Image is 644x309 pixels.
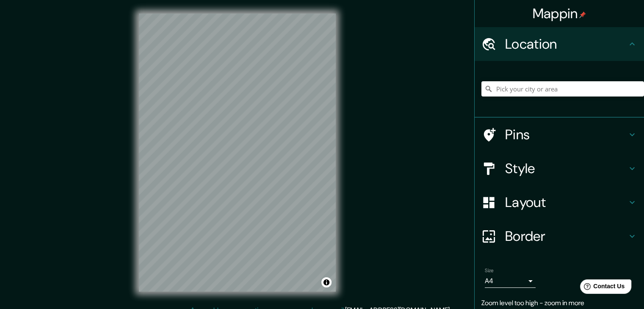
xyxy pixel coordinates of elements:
input: Pick your city or area [481,81,644,97]
h4: Style [505,160,627,177]
iframe: Help widget launcher [569,276,635,300]
button: Toggle attribution [321,277,332,287]
label: Size [485,267,494,274]
canvas: Map [139,14,336,292]
h4: Pins [505,126,627,143]
h4: Border [505,228,627,245]
h4: Location [505,36,627,52]
div: Border [475,219,644,253]
img: pin-icon.png [579,11,586,18]
div: Location [475,27,644,61]
div: A4 [485,274,536,288]
div: Style [475,152,644,185]
h4: Mappin [533,5,586,22]
div: Pins [475,118,644,152]
p: Zoom level too high - zoom in more [481,298,637,308]
div: Layout [475,185,644,219]
h4: Layout [505,194,627,211]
